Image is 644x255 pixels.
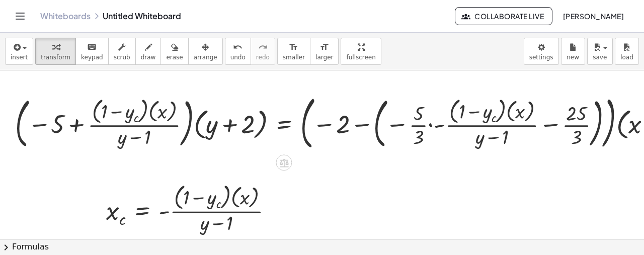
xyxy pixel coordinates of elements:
button: new [561,38,585,65]
button: [PERSON_NAME] [554,7,632,25]
button: format_sizesmaller [277,38,310,65]
span: redo [256,54,270,61]
i: redo [258,41,268,53]
span: insert [11,54,28,61]
span: new [567,54,579,61]
span: arrange [194,54,217,61]
button: transform [35,38,76,65]
span: [PERSON_NAME] [562,12,624,21]
div: Apply the same math to both sides of the equation [276,154,292,171]
i: keyboard [87,41,97,53]
span: settings [529,54,553,61]
button: load [615,38,639,65]
button: Toggle navigation [12,8,28,24]
span: load [620,54,633,61]
span: erase [166,54,183,61]
span: smaller [283,54,305,61]
button: format_sizelarger [310,38,339,65]
span: transform [41,54,70,61]
button: redoredo [251,38,275,65]
button: keyboardkeypad [75,38,109,65]
span: fullscreen [346,54,375,61]
button: Collaborate Live [455,7,552,25]
i: format_size [319,41,329,53]
span: undo [230,54,246,61]
button: erase [160,38,188,65]
span: scrub [114,54,130,61]
button: undoundo [225,38,251,65]
span: draw [141,54,156,61]
button: settings [524,38,559,65]
button: save [587,38,613,65]
span: larger [315,54,333,61]
span: save [593,54,607,61]
i: undo [233,41,243,53]
button: fullscreen [341,38,381,65]
span: Collaborate Live [463,12,544,21]
button: insert [5,38,33,65]
button: draw [135,38,162,65]
span: keypad [81,54,103,61]
button: arrange [188,38,223,65]
i: format_size [289,41,298,53]
a: Whiteboards [40,11,91,21]
button: scrub [108,38,136,65]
